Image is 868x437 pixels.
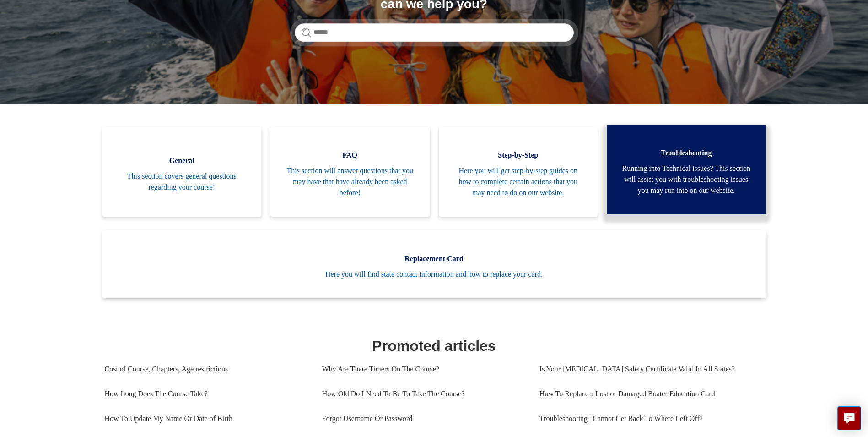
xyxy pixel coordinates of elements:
[539,382,757,406] a: How To Replace a Lost or Damaged Boater Education Card
[105,335,764,357] h1: Promoted articles
[102,230,766,298] a: Replacement Card Here you will find state contact information and how to replace your card.
[116,253,752,264] span: Replacement Card
[105,406,308,431] a: How To Update My Name Or Date of Birth
[322,406,526,431] a: Forgot Username Or Password
[607,125,766,214] a: Troubleshooting Running into Technical issues? This section will assist you with troubleshooting ...
[295,23,574,42] input: Search
[439,127,598,217] a: Step-by-Step Here you will get step-by-step guides on how to complete certain actions that you ma...
[116,269,752,280] span: Here you will find state contact information and how to replace your card.
[620,147,752,158] span: Troubleshooting
[105,382,308,406] a: How Long Does The Course Take?
[539,406,757,431] a: Troubleshooting | Cannot Get Back To Where Left Off?
[284,150,416,161] span: FAQ
[102,127,262,217] a: General This section covers general questions regarding your course!
[284,165,416,198] span: This section will answer questions that you may have that have already been asked before!
[270,127,430,217] a: FAQ This section will answer questions that you may have that have already been asked before!
[116,171,248,193] span: This section covers general questions regarding your course!
[453,150,584,161] span: Step-by-Step
[116,155,248,166] span: General
[322,357,526,382] a: Why Are There Timers On The Course?
[105,357,308,382] a: Cost of Course, Chapters, Age restrictions
[620,163,752,196] span: Running into Technical issues? This section will assist you with troubleshooting issues you may r...
[453,165,584,198] span: Here you will get step-by-step guides on how to complete certain actions that you may need to do ...
[837,406,861,430] button: Live chat
[539,357,757,382] a: Is Your [MEDICAL_DATA] Safety Certificate Valid In All States?
[322,382,526,406] a: How Old Do I Need To Be To Take The Course?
